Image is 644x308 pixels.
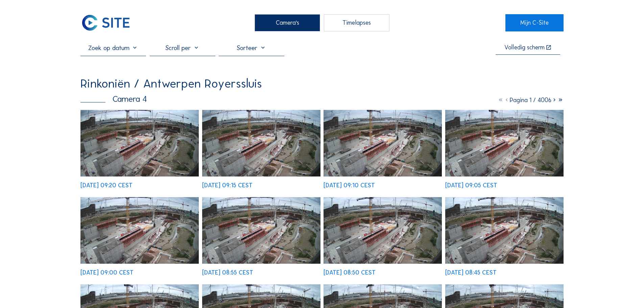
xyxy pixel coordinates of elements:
[202,270,253,276] div: [DATE] 08:55 CEST
[80,197,199,264] img: image_52723656
[445,110,564,176] img: image_52723821
[80,14,138,31] a: C-SITE Logo
[324,197,442,264] img: image_52723339
[202,197,320,264] img: image_52723493
[324,270,376,276] div: [DATE] 08:50 CEST
[202,110,320,176] img: image_52724043
[324,110,442,176] img: image_52723888
[445,270,497,276] div: [DATE] 08:45 CEST
[510,96,551,104] span: Pagina 1 / 4006
[324,183,375,189] div: [DATE] 09:10 CEST
[445,183,497,189] div: [DATE] 09:05 CEST
[504,45,545,51] div: Volledig scherm
[80,95,147,103] div: Camera 4
[80,183,133,189] div: [DATE] 09:20 CEST
[202,183,253,189] div: [DATE] 09:15 CEST
[80,44,146,52] input: Zoek op datum 󰅀
[80,110,199,176] img: image_52724211
[80,270,134,276] div: [DATE] 09:00 CEST
[324,14,389,31] div: Timelapses
[80,14,131,31] img: C-SITE Logo
[505,14,563,31] a: Mijn C-Site
[80,77,262,90] div: Rinkoniën / Antwerpen Royerssluis
[255,14,320,31] div: Camera's
[445,197,564,264] img: image_52723263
